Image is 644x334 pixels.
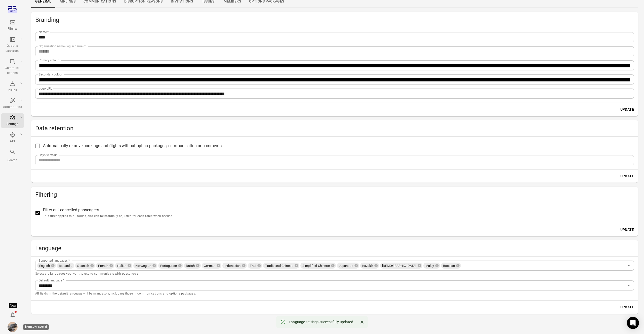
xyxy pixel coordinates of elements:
button: Daníel Benediktsson [6,320,20,334]
a: Communi-cations [1,57,24,77]
span: [DEMOGRAPHIC_DATA] [380,263,418,268]
label: Supported languages [39,258,70,263]
div: Kazakh [360,263,379,269]
div: Simplified Chinese [300,263,336,269]
label: Organisation name (log in name) [39,44,86,48]
span: Dutch [184,263,197,268]
button: Update [618,303,636,312]
button: Close [358,318,366,326]
span: Portuguese [158,263,179,268]
span: Italian [115,263,128,268]
img: images [8,322,18,332]
span: Icelandic [57,263,74,268]
div: Italian [115,263,132,269]
div: Traditional Chinese [263,263,299,269]
button: Open [625,282,632,289]
a: Automations [1,96,24,111]
h2: Language [35,244,634,252]
span: Traditional Chinese [263,263,295,268]
span: Malay [423,263,436,268]
div: Dutch [184,263,201,269]
div: Search [3,158,22,163]
div: Flights [3,26,22,31]
div: Russian [441,263,461,269]
span: Thai [248,263,258,268]
span: Kazakh [360,263,375,268]
div: French [96,263,114,269]
p: Select the languages you want to use to communicate with passengers. [35,271,634,276]
button: Update [618,225,636,234]
button: Update [618,172,636,181]
div: Norwegian [133,263,157,269]
h2: Data retention [35,124,634,132]
a: Issues [1,79,24,94]
div: [DEMOGRAPHIC_DATA] [380,263,422,269]
span: Japanese [337,263,355,268]
span: Automatically remove bookings and flights without option packages, communication or comments [43,143,222,149]
button: Update [618,105,636,114]
div: Language settings successfully updated. [289,317,354,326]
div: Open Intercom Messenger [627,317,639,329]
div: Spanish [75,263,95,269]
div: Automations [3,105,22,110]
label: Name [39,30,49,34]
span: Indonesian [222,263,243,268]
span: French [96,263,110,268]
div: Tooltip anchor [9,303,17,308]
div: Communi-cations [3,66,22,76]
a: Options packages [1,35,24,55]
span: Norwegian [133,263,153,268]
div: Settings [3,122,22,127]
h2: Filtering [35,191,634,199]
span: Russian [441,263,457,268]
a: Flights [1,18,24,33]
div: Portuguese [158,263,183,269]
p: This filter applies to all tables, and can be manually adjusted for each table when needed. [43,214,173,219]
p: All fields in the default language will be mandatory, including those in communications and optio... [35,291,634,296]
span: Spanish [75,263,91,268]
span: German [202,263,217,268]
label: Default language [39,278,64,282]
div: Japanese [337,263,359,269]
a: API [1,130,24,145]
div: Thai [248,263,262,269]
span: Simplified Chinese [300,263,332,268]
button: Notifications [8,310,18,320]
div: API [3,139,22,144]
div: English [37,263,56,269]
a: Settings [1,113,24,128]
button: Open [625,262,632,269]
span: Filter out cancelled passengers [43,207,173,219]
label: Logo URL [39,86,52,91]
label: Primary colour [39,58,59,62]
div: [PERSON_NAME] [23,324,49,330]
div: Malay [423,263,440,269]
div: Issues [3,88,22,93]
div: German [202,263,221,269]
label: Secondary colour [39,72,62,76]
label: Days to retain [39,153,58,157]
span: English [37,263,52,268]
button: Search [1,147,24,164]
div: Options packages [3,44,22,54]
h2: Branding [35,16,634,24]
div: Indonesian [222,263,247,269]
